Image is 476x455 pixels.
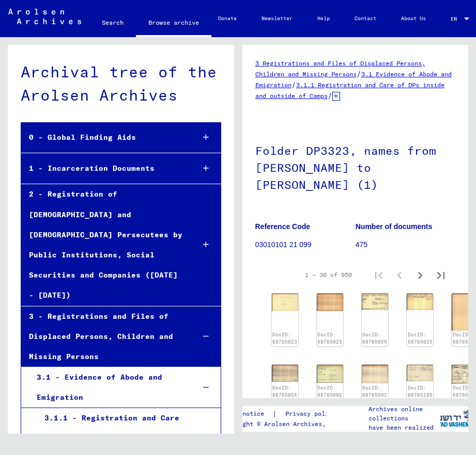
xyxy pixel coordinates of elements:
img: 001.jpg [272,294,298,311]
p: Copyright © Arolsen Archives, 2021 [221,419,348,429]
a: 3.1.1 Registration and Care of DPs inside and outside of Camps [255,81,444,100]
p: 475 [356,239,455,250]
a: Help [305,6,342,31]
img: 002.jpg [272,365,298,382]
img: Arolsen_neg.svg [8,9,81,24]
span: EN [451,16,462,22]
button: First page [368,265,389,285]
a: DocID: 68765023 [317,332,342,345]
a: DocID: 68765092 [362,385,387,398]
a: 3 Registrations and Files of Displaced Persons, Children and Missing Persons [255,59,425,78]
a: DocID: 68765023 [272,332,297,345]
h1: Folder DP3323, names from [PERSON_NAME] to [PERSON_NAME] (1) [255,127,456,206]
span: / [328,91,332,100]
a: Legal notice [221,409,272,419]
div: 0 - Global Finding Aids [21,127,186,148]
span: / [357,69,361,78]
button: Previous page [389,265,410,285]
img: yv_logo.png [435,405,474,431]
img: 002.jpg [362,365,388,383]
img: 001.jpg [407,365,433,381]
div: 3.1 - Evidence of Abode and Emigration [29,367,187,408]
div: 1 - Incarceration Documents [21,158,186,178]
p: have been realized in partnership with [368,423,440,442]
a: Search [89,10,136,35]
a: Browse archive [136,10,211,37]
div: Archival tree of the Arolsen Archives [21,60,221,107]
b: Number of documents [356,222,433,231]
div: 3 - Registrations and Files of Displaced Persons, Children and Missing Persons [21,306,186,367]
button: Last page [431,265,451,285]
span: / [291,80,296,89]
a: DocID: 68765092 [317,385,342,398]
a: Privacy policy [277,409,348,419]
div: 2 - Registration of [DEMOGRAPHIC_DATA] and [DEMOGRAPHIC_DATA] Persecutees by Public Institutions,... [21,184,186,305]
img: 002.jpg [407,294,433,310]
div: | [221,409,348,419]
a: DocID: 68765054 [272,385,297,398]
b: Reference Code [255,222,311,231]
a: Donate [206,6,249,31]
a: About Us [389,6,438,31]
button: Next page [410,265,431,285]
a: Newsletter [249,6,305,31]
p: 03010101 21 099 [255,239,355,250]
a: Contact [342,6,389,31]
div: 1 – 30 of 950 [305,270,352,280]
p: The Arolsen Archives online collections [368,395,440,423]
img: 002.jpg [317,294,343,311]
img: 001.jpg [362,294,388,310]
a: DocID: 68765105 [408,385,433,398]
img: 001.jpg [317,365,343,383]
a: DocID: 68765025 [362,332,387,345]
a: DocID: 68765025 [408,332,433,345]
